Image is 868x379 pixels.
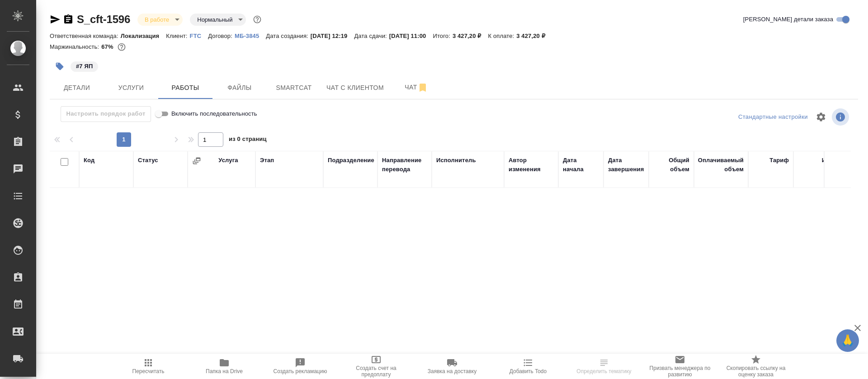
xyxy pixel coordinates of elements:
button: Добавить Todo [490,354,566,379]
span: Детали [55,82,99,94]
p: 3 427,20 ₽ [516,33,552,39]
div: Исполнитель [436,156,476,165]
span: Работы [164,82,207,94]
button: 932.72 RUB; [116,41,127,53]
button: Папка на Drive [186,354,262,379]
p: Договор: [208,33,235,39]
button: Призвать менеджера по развитию [642,354,718,379]
p: Маржинальность: [50,43,101,50]
div: Оплачиваемый объем [698,156,744,174]
p: 67% [101,43,115,50]
p: [DATE] 12:19 [311,33,354,39]
p: Итого: [433,33,452,39]
button: Создать счет на предоплату [338,354,414,379]
span: Призвать менеджера по развитию [647,365,712,378]
button: Добавить тэг [50,56,70,76]
span: Услуги [109,82,153,94]
span: Включить последовательность [171,109,257,118]
a: S_cft-1596 [77,13,130,25]
div: В работе [137,14,183,26]
p: Клиент: [166,33,189,39]
span: Настроить таблицу [810,106,832,128]
span: Файлы [218,82,261,94]
div: Дата завершения [608,156,644,174]
a: МБ-3845 [235,32,266,39]
span: Папка на Drive [206,368,243,374]
p: FTC [190,33,208,39]
span: Создать счет на предоплату [344,365,409,378]
div: Подразделение [328,156,374,165]
button: Скопировать ссылку [63,14,74,25]
button: Скопировать ссылку на оценку заказа [718,354,794,379]
div: Дата начала [563,156,599,174]
div: split button [736,110,810,124]
span: Пересчитать [132,368,165,374]
p: Дата создания: [266,33,310,39]
button: Нормальный [194,16,235,23]
div: Код [84,156,94,165]
a: FTC [190,32,208,39]
svg: Отписаться [417,82,428,93]
span: Добавить Todo [509,368,547,374]
span: Скопировать ссылку на оценку заказа [723,365,788,378]
div: Этап [260,156,274,165]
button: Создать рекламацию [262,354,338,379]
button: Скопировать ссылку для ЯМессенджера [50,14,61,25]
div: Итого [822,156,839,165]
span: Определить тематику [576,368,631,374]
div: В работе [190,14,246,26]
span: [PERSON_NAME] детали заказа [743,15,833,24]
span: Чат [395,82,438,93]
button: 🙏 [836,329,859,352]
div: Статус [138,156,158,165]
button: Сгруппировать [192,156,201,165]
div: Услуга [218,156,238,165]
span: Заявка на доставку [428,368,476,374]
span: 7 ЯП [70,62,99,70]
button: Заявка на доставку [414,354,490,379]
span: Чат с клиентом [326,82,384,94]
button: Пересчитать [110,354,186,379]
button: Определить тематику [566,354,642,379]
button: Доп статусы указывают на важность/срочность заказа [251,14,263,25]
span: из 0 страниц [229,134,267,147]
span: Smartcat [272,82,316,94]
p: Локализация [121,33,166,39]
span: Создать рекламацию [274,368,327,374]
button: В работе [142,16,172,23]
div: Автор изменения [509,156,554,174]
div: Направление перевода [382,156,427,174]
span: 🙏 [840,331,855,350]
div: Общий объем [653,156,689,174]
p: К оплате: [488,33,516,39]
p: МБ-3845 [235,33,266,39]
p: Ответственная команда: [50,33,121,39]
div: Тариф [769,156,789,165]
p: [DATE] 11:00 [389,33,433,39]
span: Посмотреть информацию [832,108,851,126]
p: #7 ЯП [76,62,93,71]
p: Дата сдачи: [354,33,389,39]
p: 3 427,20 ₽ [453,33,488,39]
